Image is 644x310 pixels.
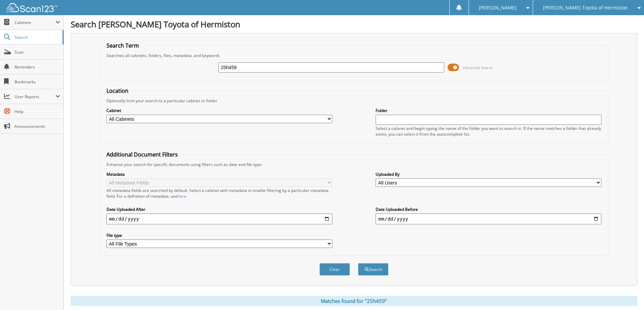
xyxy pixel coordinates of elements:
[103,151,181,158] legend: Additional Document Filters
[103,98,605,104] div: Optionally limit your search to a particular cabinet or folder
[463,65,493,70] span: Advanced Search
[376,108,601,113] label: Folder
[358,263,388,276] button: Search
[319,263,350,276] button: Clear
[15,34,59,40] span: Search
[103,42,142,49] legend: Search Term
[376,125,601,137] div: Select a cabinet and begin typing the name of the folder you want to search in. If the name match...
[103,53,605,58] div: Searches all cabinets, folders, files, metadata, and keywords
[103,162,605,167] div: Enhance your search for specific documents using filters such as date and file type.
[15,20,55,25] span: Cabinets
[71,296,637,306] div: Matches found for "25h459"
[106,108,332,113] label: Cabinet
[376,171,601,177] label: Uploaded By
[7,3,57,12] img: scan123-logo-white.svg
[543,6,628,10] span: [PERSON_NAME] Toyota of Hermiston
[106,188,332,199] div: All metadata fields are searched by default. Select a cabinet with metadata to enable filtering b...
[71,19,637,30] h1: Search [PERSON_NAME] Toyota of Hermiston
[106,232,332,238] label: File type
[15,79,60,85] span: Bookmarks
[479,6,517,10] span: [PERSON_NAME]
[376,206,601,212] label: Date Uploaded Before
[15,109,60,114] span: Help
[376,214,601,224] input: end
[15,64,60,70] span: Reminders
[106,214,332,224] input: start
[15,49,60,55] span: Scan
[177,193,186,199] a: here
[106,206,332,212] label: Date Uploaded After
[103,87,132,94] legend: Location
[106,171,332,177] label: Metadata
[15,94,55,100] span: User Reports
[15,123,60,129] span: Announcements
